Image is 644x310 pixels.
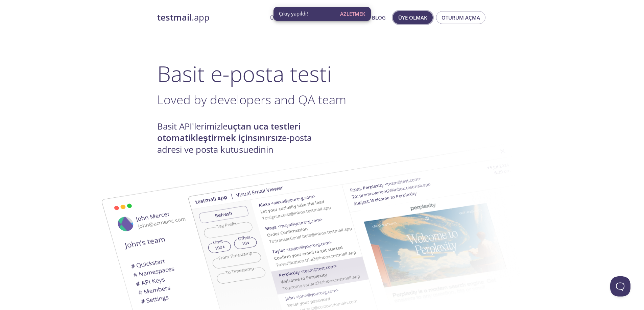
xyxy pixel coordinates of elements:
[157,120,228,132] font: Basit API'lerimizle
[279,10,308,17] font: Çıkış yapıldı!
[372,14,386,21] font: Blog
[270,14,285,21] font: Ürün
[610,276,630,297] iframe: Help Scout Beacon - Açık
[192,11,210,23] font: .app
[157,12,265,23] a: testmail.app
[398,14,427,21] font: Üye olmak
[270,13,285,22] a: Ürün
[157,132,312,155] font: e-posta adresi ve posta kutusu
[436,11,485,24] button: Oturum açma
[393,11,433,24] button: Üye olmak
[372,13,386,22] a: Blog
[340,10,365,17] font: Azletmek
[337,7,368,20] button: Azletmek
[157,120,301,144] font: uçtan uca testleri otomatikleştirmek için
[157,91,346,108] span: Loved by developers and QA team
[253,132,282,144] font: sınırsız
[157,11,192,23] font: testmail
[442,14,480,21] font: Oturum açma
[157,59,332,88] font: Basit e-posta testi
